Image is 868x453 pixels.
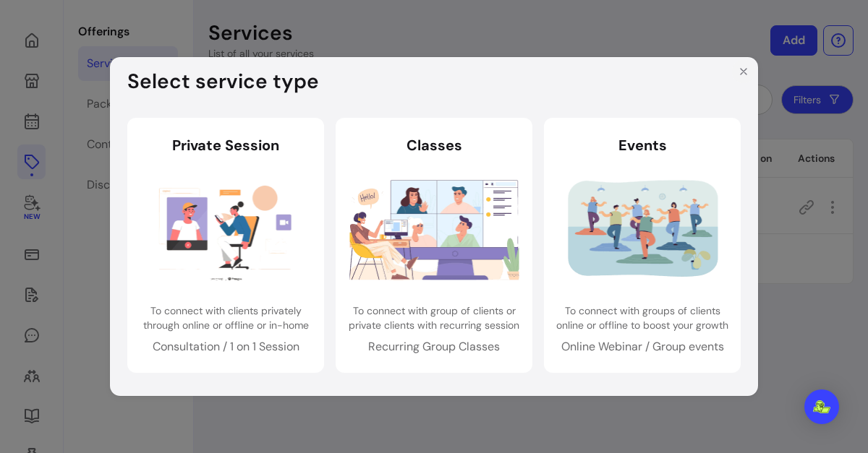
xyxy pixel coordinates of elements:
[556,303,729,332] p: To connect with groups of clients online or offline to boost your growth
[347,303,521,332] p: To connect with group of clients or private clients with recurring session
[139,303,312,332] p: To connect with clients privately through online or offline or in-home
[732,60,755,83] button: Close
[347,338,521,355] p: Recurring Group Classes
[556,135,729,155] header: Events
[127,118,324,372] a: Private SessionTo connect with clients privately through online or offline or in-homeConsultation...
[804,389,839,424] div: Open Intercom Messenger
[141,173,311,285] img: Private Session
[347,135,521,155] header: Classes
[544,118,741,372] a: EventsTo connect with groups of clients online or offline to boost your growthOnline Webinar / Gr...
[110,57,758,106] header: Select service type
[139,135,312,155] header: Private Session
[556,338,729,355] p: Online Webinar / Group events
[558,173,728,285] img: Events
[349,173,519,285] img: Classes
[139,338,312,355] p: Consultation / 1 on 1 Session
[336,118,532,372] a: ClassesTo connect with group of clients or private clients with recurring sessionRecurring Group ...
